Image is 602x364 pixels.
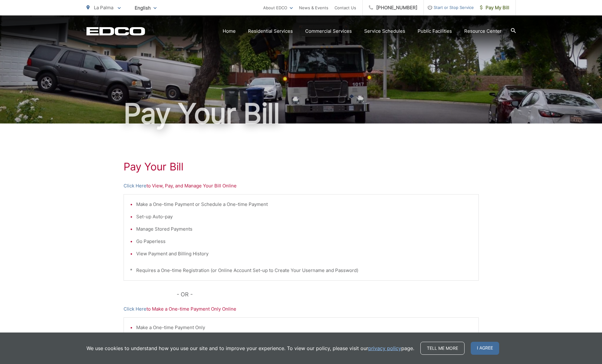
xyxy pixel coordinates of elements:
h1: Pay Your Bill [86,98,516,129]
a: Commercial Services [305,27,352,35]
a: Service Schedules [364,27,405,35]
li: Make a One-time Payment or Schedule a One-time Payment [136,201,472,208]
a: privacy policy [368,345,401,352]
a: Click Here [124,305,146,313]
li: View Payment and Billing History [136,250,472,257]
span: English [130,2,161,13]
a: Public Facilities [418,27,452,35]
li: Go Paperless [136,238,472,245]
a: Residential Services [248,27,293,35]
li: Make a One-time Payment Only [136,324,472,331]
p: - OR - [177,290,479,299]
a: Tell me more [420,342,465,355]
a: Contact Us [335,4,356,11]
span: La Palma [94,5,113,10]
a: Home [223,27,236,35]
a: Resource Center [464,27,502,35]
a: About EDCO [263,4,293,11]
p: We use cookies to understand how you use our site and to improve your experience. To view our pol... [86,345,414,352]
a: News & Events [299,4,328,11]
li: Set-up Auto-pay [136,213,472,220]
a: EDCD logo. Return to the homepage. [86,27,145,36]
h1: Pay Your Bill [124,161,479,173]
span: Pay My Bill [480,4,509,11]
p: to Make a One-time Payment Only Online [124,305,479,313]
span: I agree [471,342,499,355]
p: * Requires a One-time Registration (or Online Account Set-up to Create Your Username and Password) [130,267,472,274]
a: Click Here [124,182,146,190]
li: Manage Stored Payments [136,225,472,233]
p: to View, Pay, and Manage Your Bill Online [124,182,479,190]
